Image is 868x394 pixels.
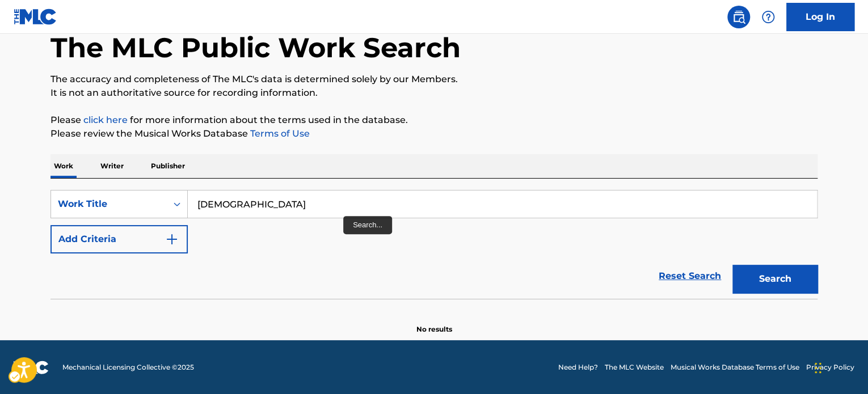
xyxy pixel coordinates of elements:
[97,154,127,178] p: Writer
[50,73,818,86] p: The accuracy and completeness of The MLC's data is determined solely by our Members.
[653,264,727,289] a: Reset Search
[14,9,57,25] img: MLC Logo
[50,86,818,100] p: It is not an authoritative source for recording information.
[248,128,310,139] a: Terms of Use
[416,311,452,334] p: No results
[50,190,818,299] form: Search Form
[815,351,821,385] div: Drag
[811,340,868,394] iframe: Hubspot Iframe
[558,362,598,372] a: Need Help?
[786,3,854,31] a: Log In
[14,361,49,374] img: logo
[732,10,745,24] img: search
[806,362,854,372] a: Privacy Policy
[50,154,77,178] p: Work
[148,154,188,178] p: Publisher
[188,190,817,218] input: Search...
[58,197,160,211] div: Work Title
[62,362,194,372] span: Mechanical Licensing Collective © 2025
[671,362,799,372] a: Musical Works Database Terms of Use
[732,265,818,293] button: Search
[761,10,775,24] img: help
[50,113,818,127] p: Please for more information about the terms used in the database.
[50,127,818,141] p: Please review the Musical Works Database
[167,190,187,218] div: On
[50,31,461,65] h1: The MLC Public Work Search
[165,232,179,246] img: 9d2ae6d4665cec9f34b9.svg
[811,340,868,394] div: Chat Widget
[50,225,188,253] button: Add Criteria
[83,115,128,125] a: Music industry terminology | mechanical licensing collective
[605,362,664,372] a: The MLC Website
